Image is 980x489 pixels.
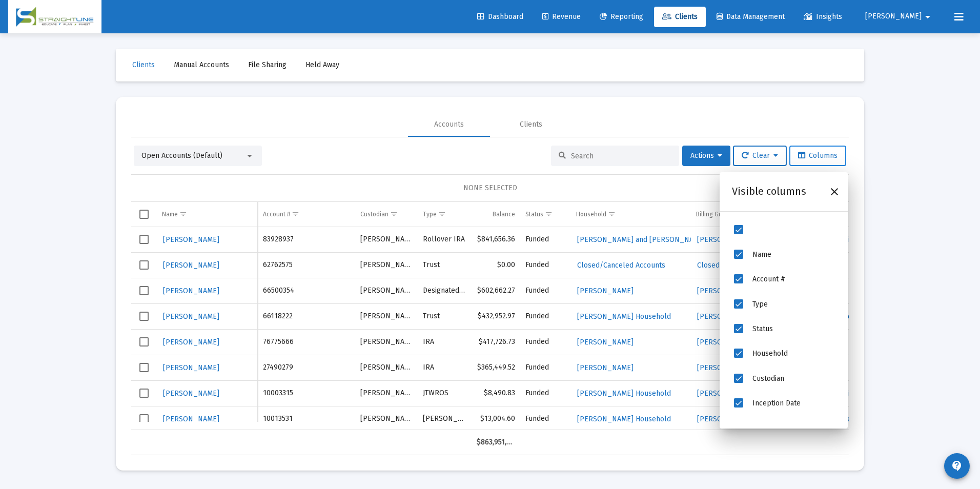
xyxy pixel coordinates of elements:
a: Held Away [297,55,348,75]
td: 83928937 [258,227,355,253]
span: Manual Accounts [174,60,229,69]
div: Billing Group [696,210,731,218]
a: Closed/Canceled Accounts_.00% No Fee [696,258,832,273]
div: Funded [525,362,566,373]
span: [PERSON_NAME] and [PERSON_NAME] Household_.90% Flat-Advance [697,338,928,347]
div: Select row [139,363,149,372]
a: Manual Accounts [166,55,237,75]
span: [PERSON_NAME].70% Flat-Advance [697,363,813,372]
a: [PERSON_NAME] Household [576,309,672,324]
span: [PERSON_NAME] and [PERSON_NAME] [577,235,706,244]
div: Select row [139,260,149,270]
td: [PERSON_NAME] [418,406,472,432]
td: $841,656.36 [472,227,520,253]
span: [PERSON_NAME] [865,12,922,21]
a: [PERSON_NAME] [162,360,220,375]
a: Insights [795,7,850,27]
span: Held Away [305,60,339,69]
a: [PERSON_NAME] [162,309,220,324]
div: Funded [525,337,566,347]
td: Trust [418,252,472,278]
span: [PERSON_NAME].50% Flat-Advance [697,287,813,295]
a: [PERSON_NAME] Household [576,386,672,401]
td: Trust [418,303,472,329]
div: Select row [139,414,149,423]
a: Data Management [708,7,793,27]
li: Inception Date [732,391,835,416]
td: Designated Bene Plan [418,278,472,303]
span: Show filter options for column 'Type' [438,210,446,218]
div: Clients [520,119,542,130]
td: $602,662.27 [472,278,520,303]
a: [PERSON_NAME].50% Flat-Advance [696,283,814,298]
a: [PERSON_NAME] [162,386,220,401]
span: Columns [798,151,838,160]
span: Show filter options for column 'Custodian' [390,210,398,218]
span: [PERSON_NAME] Household [577,415,671,423]
div: Select all [139,210,149,219]
li: Type [732,292,835,317]
td: 10013531 [258,406,355,432]
span: Insights [804,12,842,21]
span: Custodian [752,374,784,383]
a: Closed/Canceled Accounts [576,258,666,273]
span: [PERSON_NAME] Household [577,312,671,321]
td: Column Household [571,202,691,227]
span: [PERSON_NAME] [577,363,634,372]
div: Select row [139,235,149,244]
td: Column Custodian [355,202,418,227]
span: [PERSON_NAME] [163,415,219,423]
td: [PERSON_NAME] [355,303,418,329]
span: Clients [662,12,698,21]
td: 76775666 [258,329,355,355]
a: Dashboard [469,7,532,27]
td: $0.00 [472,252,520,278]
a: Reporting [591,7,651,27]
li: Household [732,341,835,366]
span: Inception Date [752,399,801,407]
span: [PERSON_NAME] [163,338,219,347]
div: $863,951,639.96 [477,437,515,447]
span: [PERSON_NAME] Household_.90% Tiered-Arrears [697,415,862,423]
td: 62762575 [258,252,355,278]
td: [PERSON_NAME] [355,227,418,253]
a: [PERSON_NAME] and [PERSON_NAME].90% Tiered-Arrears [696,232,893,247]
a: Revenue [534,7,589,27]
li: Custodian [732,366,835,391]
span: Household [752,350,788,358]
li: Name [732,242,835,267]
mat-icon: arrow_drop_down [922,7,934,27]
div: Select row [139,312,149,321]
div: Status [525,210,543,218]
div: Custodian [360,210,389,218]
div: Funded [525,388,566,398]
li: Billing Start Date [732,416,835,440]
td: Column Status [520,202,571,227]
a: [PERSON_NAME] and [PERSON_NAME] Household_.90% Flat-Advance [696,335,929,350]
td: Column Account # [258,202,355,227]
td: Column Balance [472,202,520,227]
td: Column Name [157,202,258,227]
span: Show filter options for column 'Name' [179,210,187,218]
a: Clients [654,7,706,27]
a: [PERSON_NAME] [162,258,220,273]
span: Clients [132,60,155,69]
span: [PERSON_NAME] [163,261,219,270]
a: [PERSON_NAME] [162,283,220,298]
td: 66118222 [258,303,355,329]
span: Name [752,250,771,259]
a: [PERSON_NAME] [576,360,635,375]
td: 10003315 [258,380,355,406]
a: [PERSON_NAME] [162,335,220,350]
div: Select row [139,286,149,295]
span: [PERSON_NAME] [577,287,634,295]
span: [PERSON_NAME] and [PERSON_NAME].90% Tiered-Arrears [697,235,892,244]
td: Rollover IRA [418,227,472,253]
td: IRA [418,329,472,355]
td: [PERSON_NAME] [355,355,418,380]
span: Show filter options for column 'Status' [545,210,553,218]
a: [PERSON_NAME] and [PERSON_NAME].90% Tiered-Arrears [696,386,893,401]
input: Search [571,152,671,160]
td: $365,449.52 [472,355,520,380]
div: Funded [525,234,566,244]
